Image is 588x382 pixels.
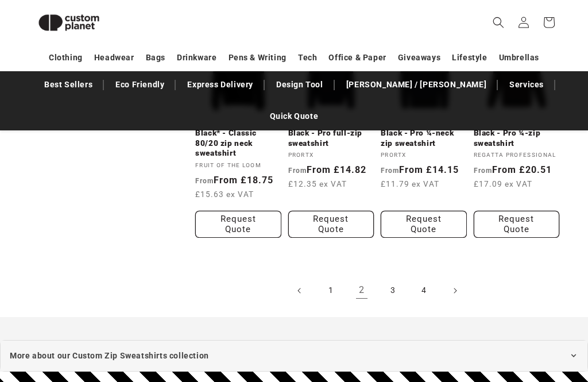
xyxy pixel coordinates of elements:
a: Design Tool [270,75,329,95]
a: Office & Paper [328,48,386,68]
a: Black* - Classic 80/20 zip neck sweatshirt [195,128,281,159]
a: Services [504,75,550,95]
a: Page 2 [349,278,374,303]
a: Tech [298,48,317,68]
button: Request Quote [195,211,281,238]
a: Quick Quote [264,106,324,126]
nav: Pagination [195,278,559,303]
button: Request Quote [288,211,374,238]
a: Drinkware [177,48,216,68]
img: Custom Planet [29,5,109,41]
a: [PERSON_NAME] / [PERSON_NAME] [341,75,492,95]
a: Black - Pro ¼-zip sweatshirt [474,128,560,148]
a: Giveaways [398,48,440,68]
a: Lifestyle [452,48,487,68]
a: Black - Pro ¼-neck zip sweatshirt [381,128,467,148]
a: Previous page [287,278,312,303]
a: Page 3 [380,278,405,303]
iframe: Chat Widget [391,258,588,382]
button: Request Quote [474,211,560,238]
a: Bags [146,48,165,68]
span: More about our Custom Zip Sweatshirts collection [10,349,209,363]
a: Pens & Writing [229,48,287,68]
a: Clothing [49,48,83,68]
summary: Search [486,10,511,35]
a: Best Sellers [38,75,98,95]
a: Page 1 [318,278,343,303]
a: Express Delivery [181,75,259,95]
a: Umbrellas [499,48,539,68]
a: Headwear [94,48,134,68]
a: Eco Friendly [110,75,170,95]
a: Black - Pro full-zip sweatshirt [288,128,374,148]
button: Request Quote [381,211,467,238]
